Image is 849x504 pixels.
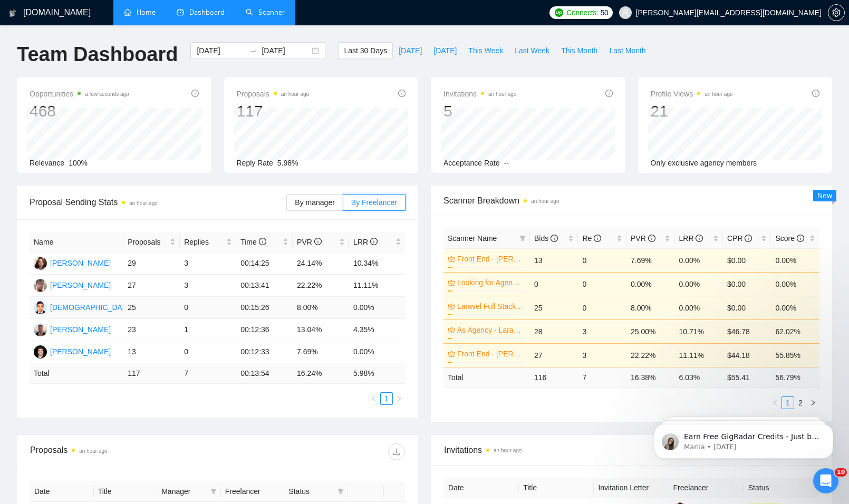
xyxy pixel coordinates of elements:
td: 3 [578,319,626,343]
td: 62.02% [771,319,819,343]
button: left [368,392,380,405]
span: Dashboard [189,8,225,17]
button: Last 30 Days [338,42,393,59]
td: 0.00% [349,297,406,319]
span: Score [775,234,804,243]
div: [PERSON_NAME] [50,324,111,335]
td: $44.18 [723,343,771,367]
td: 13 [530,248,578,272]
td: 8.00% [626,296,675,319]
th: Date [30,481,94,502]
button: [DATE] [428,42,462,59]
td: 29 [123,253,180,275]
div: 21 [651,101,733,121]
div: [PERSON_NAME] [50,257,111,269]
th: Replies [180,232,236,253]
span: info-circle [551,235,558,242]
td: 3 [180,253,236,275]
span: Invitations [444,443,819,457]
th: Freelancer [221,481,285,502]
td: 25 [123,297,180,319]
span: 5.98% [277,159,298,167]
td: 25 [530,296,578,319]
td: 10.34% [349,253,406,275]
span: to [249,46,257,55]
span: PVR [297,238,322,246]
td: 116 [530,367,578,387]
td: 4.35% [349,319,406,341]
span: info-circle [314,238,322,245]
td: 7 [578,367,626,387]
span: Scanner Name [448,234,497,243]
span: Re [582,234,601,243]
span: By manager [295,198,334,207]
time: an hour ago [79,448,107,454]
span: info-circle [648,235,655,242]
span: info-circle [370,238,378,245]
td: 11.11% [674,343,723,367]
span: info-circle [398,90,406,97]
span: Time [240,238,266,246]
h1: Team Dashboard [17,42,178,67]
span: Opportunities [30,88,129,100]
span: Bids [534,234,558,243]
a: 2 [795,397,806,409]
td: $ 55.41 [723,367,771,387]
input: End date [262,45,310,56]
td: 0.00% [771,272,819,296]
time: an hour ago [488,91,516,97]
span: This Month [561,45,597,56]
li: 2 [794,396,807,409]
span: left [772,400,778,406]
time: an hour ago [705,91,732,97]
time: an hour ago [494,448,522,453]
span: LRR [353,238,378,246]
button: Last Month [603,42,651,59]
td: 0.00% [771,296,819,319]
td: 6.03 % [674,367,723,387]
span: 100% [69,159,88,167]
span: crown [448,303,455,310]
span: By Freelancer [351,198,397,207]
td: 0 [578,248,626,272]
button: setting [828,4,845,21]
th: Name [30,232,123,253]
div: 117 [237,101,310,121]
img: upwork-logo.png [555,8,563,17]
a: Front End - [PERSON_NAME] [457,253,524,265]
li: Previous Page [368,392,380,405]
a: homeHome [124,8,156,17]
button: This Month [555,42,603,59]
td: 8.00% [293,297,349,319]
a: searchScanner [246,8,285,17]
span: 10 [835,468,847,477]
span: filter [519,235,526,241]
td: 00:12:33 [236,341,293,363]
span: Last 30 Days [344,45,387,56]
time: an hour ago [531,198,559,204]
span: info-circle [812,90,819,97]
span: crown [448,255,455,263]
td: 10.71% [674,319,723,343]
td: 0.00% [674,296,723,319]
button: right [807,396,819,409]
div: [DEMOGRAPHIC_DATA][PERSON_NAME] [50,302,194,313]
span: Manager [161,486,206,497]
td: $46.78 [723,319,771,343]
a: Front End - [PERSON_NAME] [457,348,524,360]
span: PVR [631,234,655,243]
a: Laravel Full Stack - Senior [457,301,524,312]
span: crown [448,350,455,357]
th: Title [94,481,158,502]
a: JV[DEMOGRAPHIC_DATA][PERSON_NAME] [34,303,194,311]
div: Proposals [30,443,218,460]
span: right [396,395,402,402]
th: Proposals [123,232,180,253]
input: Start date [197,45,245,56]
span: Invitations [443,88,516,100]
td: 3 [180,275,236,297]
